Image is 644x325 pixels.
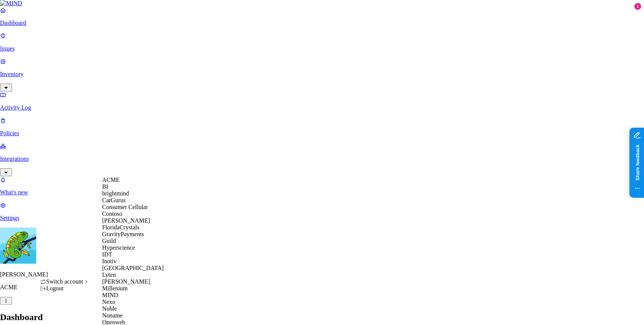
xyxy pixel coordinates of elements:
[102,299,115,305] span: Nexo
[102,272,116,278] span: Lyten
[46,278,83,285] span: Switch account
[40,285,89,292] div: Logout
[102,190,129,197] span: brightmind
[102,292,118,298] span: MIND
[102,183,108,190] span: BI
[102,312,123,319] span: Noname
[102,197,126,203] span: CarGurus
[102,204,148,210] span: Consumer Cellular
[102,278,150,285] span: [PERSON_NAME]
[102,177,120,183] span: ACME
[102,238,116,244] span: Guild
[102,305,117,312] span: Noble
[102,231,144,237] span: GravityPayments
[102,285,128,291] span: Millenium
[102,224,140,230] span: FloridaCrystals
[102,265,164,271] span: [GEOGRAPHIC_DATA]
[102,258,117,264] span: Inotiv
[102,251,112,258] span: IDT
[102,244,135,251] span: Hyperscience
[102,217,150,224] span: [PERSON_NAME]
[102,211,122,217] span: Contoso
